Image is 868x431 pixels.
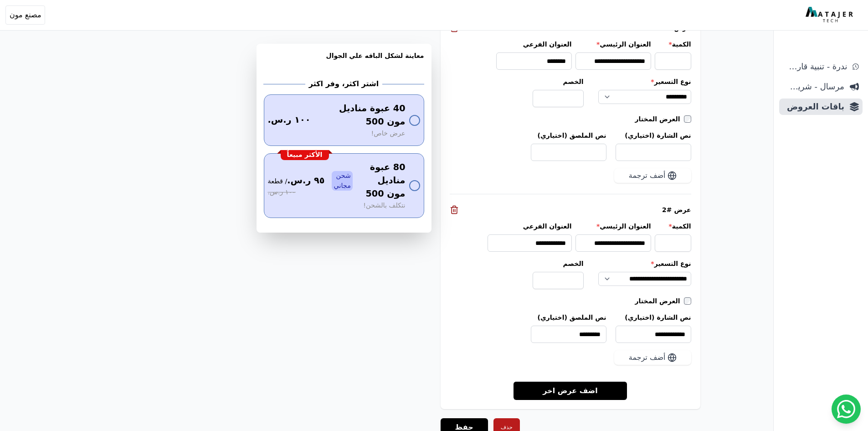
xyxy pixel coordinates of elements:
span: ١٠٠ ر.س. [268,114,311,127]
label: العنوان الرئيسي [575,40,651,49]
a: اضف عرض اخر [514,381,627,400]
span: ٩٥ ر.س. [268,174,325,187]
label: الخصم [533,259,584,268]
img: MatajerTech Logo [806,7,855,23]
label: نوع التسعير [598,259,691,268]
label: نص الشارة (اختياري) [616,131,691,140]
label: الخصم [533,77,584,86]
label: نوع التسعير [598,77,691,86]
span: عرض خاص! [371,129,406,139]
label: العرض المختار [635,296,684,306]
span: ١٠٠ ر.س. [268,187,296,197]
span: ندرة - تنبية قارب علي النفاذ [783,60,847,73]
label: العنوان الفرعي [488,222,572,231]
label: نص الملصق (اختياري) [531,131,606,140]
label: الكمية [655,40,691,49]
label: العنوان الفرعي [496,40,572,49]
div: عرض #2 [450,205,691,214]
div: الأكثر مبيعاً [281,150,329,160]
span: باقات العروض [783,100,844,113]
span: 40 عبوة مناديل مون 500 [318,102,405,129]
label: الكمية [655,222,691,231]
button: مصنع مون [5,5,45,25]
span: أضف ترجمة [629,352,666,363]
span: مرسال - شريط دعاية [783,80,844,93]
span: شحن مجاني [332,171,352,191]
label: العنوان الرئيسي [575,222,651,231]
span: مصنع مون [10,10,41,21]
button: أضف ترجمة [614,350,691,365]
label: نص الشارة (اختياري) [616,313,691,322]
bdi: / قطعة [268,177,288,185]
label: نص الملصق (اختياري) [531,313,606,322]
h2: اشتر اكثر، وفر اكثر [309,78,379,89]
h3: معاينة لشكل الباقه علي الجوال [264,51,424,71]
button: أضف ترجمة [614,168,691,183]
label: العرض المختار [635,114,684,124]
span: 80 عبوة مناديل مون 500 [356,161,406,200]
span: نتكلف بالشحن! [363,201,405,211]
span: أضف ترجمة [629,170,666,181]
